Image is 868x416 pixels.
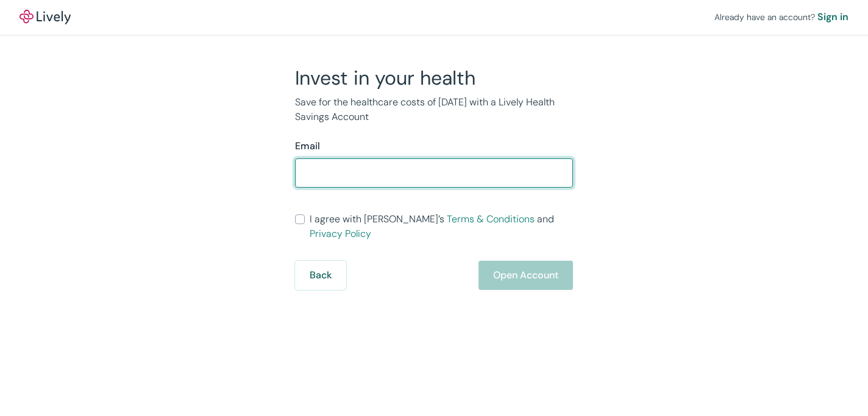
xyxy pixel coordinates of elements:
[447,213,535,225] a: Terms & Conditions
[20,10,71,24] a: LivelyLively
[20,10,71,24] img: Lively
[295,261,346,290] button: Back
[714,10,848,24] div: Already have an account?
[295,66,573,90] h2: Invest in your health
[295,95,573,124] p: Save for the healthcare costs of [DATE] with a Lively Health Savings Account
[310,227,371,240] a: Privacy Policy
[310,212,573,241] span: I agree with [PERSON_NAME]’s and
[295,139,320,153] label: Email
[817,10,848,24] a: Sign in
